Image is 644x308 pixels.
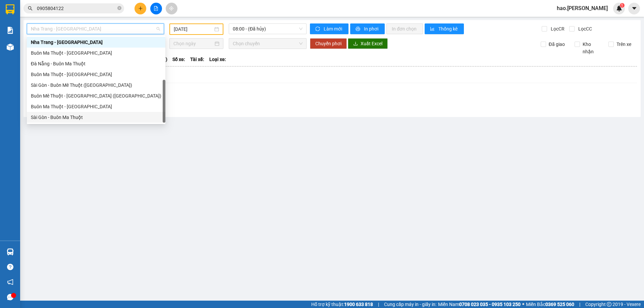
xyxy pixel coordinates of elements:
span: 08:00 - (Đã hủy) [233,24,303,34]
div: Đà Nẵng - Buôn Ma Thuột [31,60,161,67]
span: notification [7,279,13,285]
img: solution-icon [7,27,14,34]
button: bar-chartThống kê [425,23,464,34]
div: Buôn Ma Thuột - [GEOGRAPHIC_DATA] [31,103,161,110]
div: Sài Gòn - Buôn Mê Thuột ([GEOGRAPHIC_DATA]) [31,81,161,89]
input: Tìm tên, số ĐT hoặc mã đơn [37,5,116,12]
button: printerIn phơi [350,23,385,34]
span: Trên xe [614,41,634,48]
button: Chuyển phơi [310,38,347,49]
img: logo-vxr [6,4,14,14]
span: Loại xe: [209,56,226,63]
button: file-add [150,3,162,14]
sup: 1 [620,3,625,8]
span: | [378,301,379,308]
button: caret-down [628,3,640,14]
span: caret-down [631,5,637,11]
input: 12/09/2025 [174,25,213,33]
button: syncLàm mới [310,23,348,34]
button: In đơn chọn [386,23,423,34]
span: Cung cấp máy in - giấy in: [384,301,436,308]
span: Đã giao [546,41,568,48]
span: hao.[PERSON_NAME] [551,4,613,12]
div: Đà Nẵng - Buôn Ma Thuột [27,58,165,69]
span: question-circle [7,264,13,270]
span: | [579,301,580,308]
span: bar-chart [430,26,436,32]
span: Chọn chuyến [233,39,303,49]
div: Nha Trang - [GEOGRAPHIC_DATA] [31,39,161,46]
button: downloadXuất Excel [348,38,388,49]
span: message [7,294,13,300]
div: Buôn Ma Thuột - [GEOGRAPHIC_DATA] [31,71,161,78]
span: 1 [621,3,623,8]
div: Sài Gòn - Buôn Ma Thuột [31,114,161,121]
span: printer [356,26,361,32]
span: Miền Nam [438,301,521,308]
span: Nha Trang - Buôn Ma Thuột [31,24,160,34]
span: Làm mới [324,25,343,33]
span: Kho nhận [580,41,603,55]
span: search [28,6,33,11]
input: Chọn ngày [173,40,213,47]
span: Hỗ trợ kỹ thuật: [311,301,373,308]
span: file-add [154,6,158,11]
div: Buôn Ma Thuột - [GEOGRAPHIC_DATA] [31,49,161,57]
span: aim [169,6,174,11]
div: Sài Gòn - Buôn Ma Thuột [27,112,165,123]
strong: 0369 525 060 [545,302,574,307]
strong: 1900 633 818 [344,302,373,307]
span: Miền Bắc [526,301,574,308]
span: Lọc CC [576,25,593,33]
span: Số xe: [172,56,185,63]
button: aim [166,3,177,14]
img: icon-new-feature [616,5,622,11]
div: Buôn Mê Thuột - [GEOGRAPHIC_DATA] ([GEOGRAPHIC_DATA]) [31,92,161,100]
span: copyright [607,302,611,307]
div: Sài Gòn - Buôn Mê Thuột (Hàng Hóa) [27,80,165,90]
div: Buôn Ma Thuột - Nha Trang [27,48,165,58]
div: Nha Trang - Buôn Ma Thuột [27,37,165,48]
span: In phơi [364,25,379,33]
span: ⚪️ [522,303,524,306]
img: warehouse-icon [7,44,14,51]
span: close-circle [117,6,121,10]
span: close-circle [117,5,121,12]
div: Buôn Ma Thuột - Sài Gòn [27,101,165,112]
div: Buôn Mê Thuột - Sài Gòn (Hàng Hóa) [27,90,165,101]
span: Thống kê [438,25,459,33]
span: Lọc CR [548,25,566,33]
div: Buôn Ma Thuột - Đà Nẵng [27,69,165,80]
span: plus [138,6,143,11]
button: plus [135,3,146,14]
strong: 0708 023 035 - 0935 103 250 [459,302,521,307]
span: Tài xế: [190,56,204,63]
img: warehouse-icon [7,248,14,255]
span: sync [315,26,321,32]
